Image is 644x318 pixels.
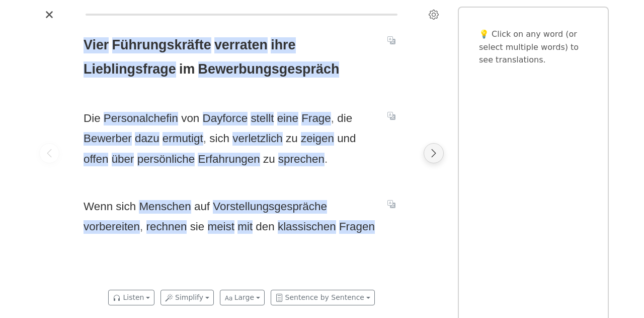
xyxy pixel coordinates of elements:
span: verraten [214,37,268,53]
span: persönliche [137,153,195,166]
span: mit [237,220,253,234]
button: Translate sentence [383,198,399,210]
span: Menschen [139,200,191,214]
span: , [140,220,143,233]
span: Bewerber [84,132,132,146]
span: Personalchefin [104,112,178,125]
span: , [203,132,206,145]
span: Erfahrungen [198,153,260,166]
button: Translate sentence [383,34,399,46]
div: Reading progress [86,14,397,16]
span: offen [84,153,108,166]
button: Next page [424,143,444,163]
span: die [337,112,352,125]
button: Large [220,290,265,305]
span: Fragen [339,220,375,234]
span: . [325,153,328,165]
span: stellt [251,112,274,125]
span: Vorstellungsgespräche [213,200,327,214]
span: zeigen [301,132,334,146]
button: Previous page [39,143,59,163]
span: ermutigt [163,132,203,146]
button: Listen [108,290,154,305]
span: Lieblingsfrage [84,61,176,78]
span: zu [263,153,275,166]
button: Sentence by Sentence [271,290,375,305]
span: Vier [84,37,109,53]
button: Translate sentence [383,110,399,122]
span: sprechen [278,153,325,166]
span: Die [84,112,101,125]
span: Dayforce [203,112,248,125]
span: den [256,220,274,234]
span: und [337,132,356,146]
span: von [181,112,199,125]
span: Frage [301,112,331,125]
span: über [112,153,134,166]
button: Simplify [160,290,214,305]
span: dazu [135,132,159,146]
span: zu [286,132,298,146]
span: sich [209,132,229,146]
span: rechnen [146,220,187,234]
span: sie [190,220,205,234]
span: , [331,112,334,124]
span: sich [116,200,136,214]
span: auf [194,200,210,214]
span: Führungskräfte [112,37,211,53]
span: vorbereiten [84,220,140,234]
span: eine [277,112,298,125]
span: Bewerbungsgespräch [198,61,340,78]
span: verletzlich [232,132,283,146]
span: ihre [271,37,295,53]
span: meist [208,220,235,234]
button: Settings [426,7,442,23]
span: klassischen [278,220,336,234]
span: im [179,61,195,78]
span: Wenn [84,200,113,214]
p: 💡 Click on any word (or select multiple words) to see translations. [479,28,588,67]
button: Close [41,7,57,23]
